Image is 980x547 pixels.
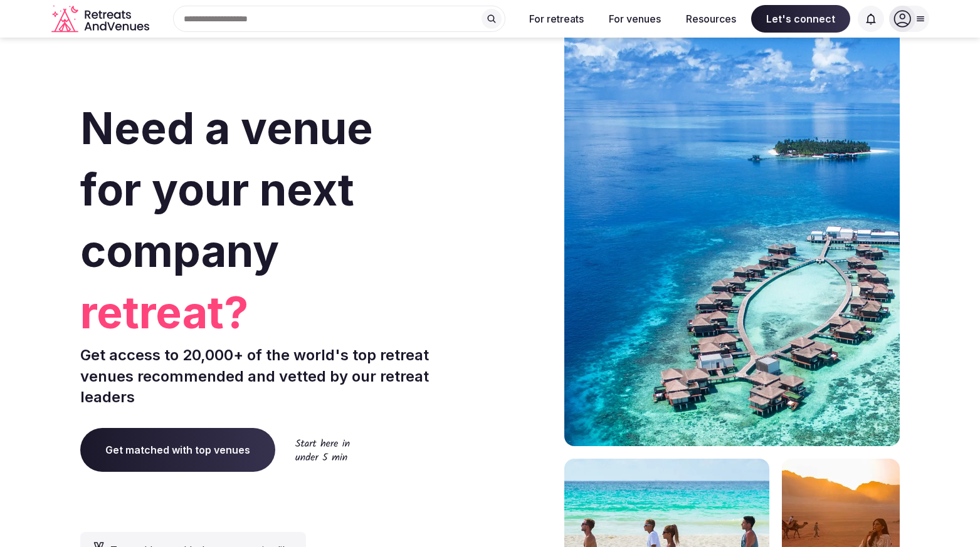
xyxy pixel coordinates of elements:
[599,5,671,33] button: For venues
[519,5,594,33] button: For retreats
[80,428,275,472] a: Get matched with top venues
[51,5,152,33] svg: Retreats and Venues company logo
[676,5,746,33] button: Resources
[80,345,485,408] p: Get access to 20,000+ of the world's top retreat venues recommended and vetted by our retreat lea...
[295,439,350,461] img: Start here in under 5 min
[80,282,485,343] span: retreat?
[80,102,373,278] span: Need a venue for your next company
[751,5,850,33] span: Let's connect
[51,5,152,33] a: Visit the homepage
